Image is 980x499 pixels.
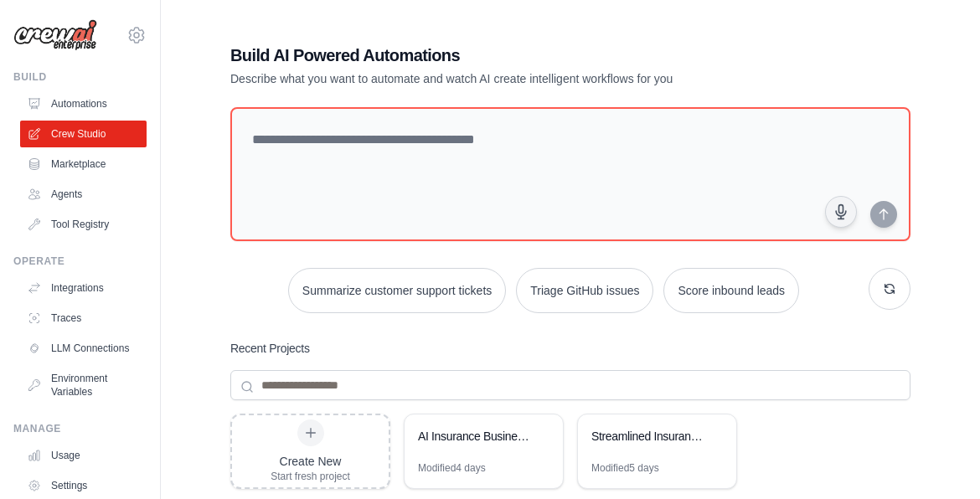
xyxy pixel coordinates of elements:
h3: Recent Projects [230,340,310,357]
div: Streamlined Insurance Intelligence API [591,428,706,445]
div: Modified 5 days [591,461,659,475]
a: Environment Variables [20,365,147,405]
h1: Build AI Powered Automations [230,44,793,67]
img: Logo [13,19,97,51]
button: Triage GitHub issues [516,268,653,313]
a: Crew Studio [20,121,147,147]
div: Start fresh project [271,470,350,483]
div: Create New [271,453,350,470]
a: Agents [20,181,147,208]
button: Get new suggestions [869,268,910,310]
a: LLM Connections [20,335,147,362]
a: Automations [20,90,147,117]
div: Modified 4 days [418,461,486,475]
div: Build [13,70,147,84]
a: Integrations [20,275,147,301]
button: Click to speak your automation idea [825,196,857,228]
a: Tool Registry [20,211,147,238]
a: Marketplace [20,151,147,177]
div: AI Insurance Business Intelligence & Document Analysis System [418,428,533,445]
button: Score inbound leads [663,268,799,313]
button: Summarize customer support tickets [288,268,506,313]
div: Manage [13,422,147,435]
div: Operate [13,255,147,268]
p: Describe what you want to automate and watch AI create intelligent workflows for you [230,70,793,87]
a: Settings [20,472,147,499]
a: Traces [20,305,147,332]
a: Usage [20,442,147,469]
